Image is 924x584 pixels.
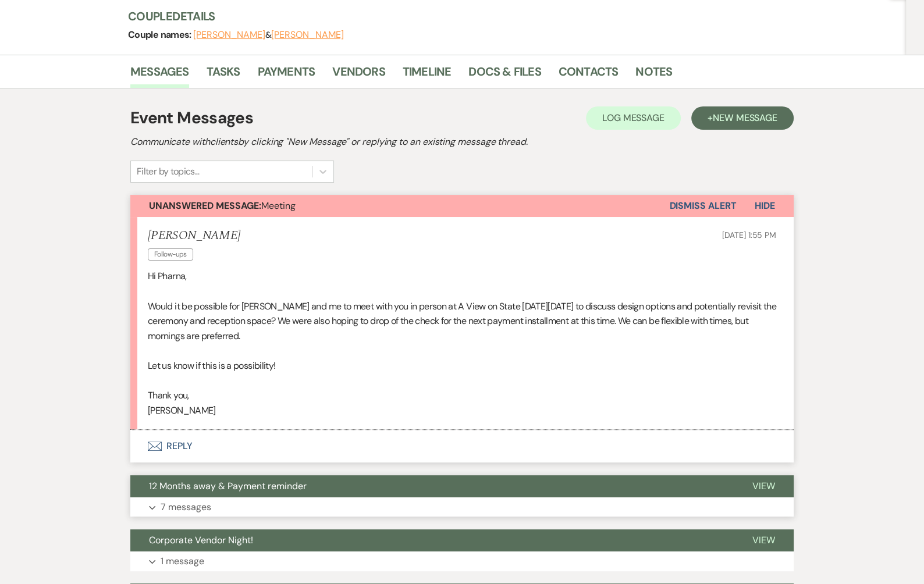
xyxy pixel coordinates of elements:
strong: Unanswered Message: [149,200,261,212]
span: [DATE] 1:55 PM [722,230,776,240]
a: Tasks [207,62,240,88]
span: Couple names: [128,29,193,41]
span: View [752,534,775,546]
span: Meeting [149,200,296,212]
button: [PERSON_NAME] [271,30,343,40]
h1: Event Messages [130,106,253,130]
h3: Couple Details [128,8,780,24]
span: View [752,480,775,492]
p: [PERSON_NAME] [148,403,776,418]
h5: [PERSON_NAME] [148,229,240,243]
a: Notes [635,62,672,88]
button: View [734,475,794,497]
button: View [734,529,794,551]
p: Hi Pharna, [148,269,776,284]
button: +New Message [691,106,794,130]
p: 1 message [161,554,204,569]
button: Reply [130,430,794,462]
div: Filter by topics... [137,165,199,179]
span: Log Message [602,112,664,124]
a: Docs & Files [468,62,541,88]
a: Vendors [332,62,385,88]
button: [PERSON_NAME] [193,30,265,40]
p: Would it be possible for [PERSON_NAME] and me to meet with you in person at A View on State [DATE... [148,299,776,344]
a: Messages [130,62,189,88]
span: 12 Months away & Payment reminder [149,480,307,492]
a: Timeline [403,62,452,88]
p: 7 messages [161,500,211,515]
button: 7 messages [130,497,794,517]
button: Dismiss Alert [669,195,736,217]
button: Unanswered Message:Meeting [130,195,669,217]
p: Thank you, [148,388,776,403]
span: & [193,29,343,41]
p: Let us know if this is a possibility! [148,358,776,373]
h2: Communicate with clients by clicking "New Message" or replying to an existing message thread. [130,135,794,149]
span: Corporate Vendor Night! [149,534,253,546]
button: 12 Months away & Payment reminder [130,475,734,497]
span: New Message [713,112,777,124]
span: Hide [755,200,775,212]
button: Corporate Vendor Night! [130,529,734,551]
button: 1 message [130,551,794,571]
a: Payments [258,62,315,88]
button: Hide [736,195,794,217]
button: Log Message [586,106,681,130]
a: Contacts [559,62,619,88]
span: Follow-ups [148,248,193,261]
